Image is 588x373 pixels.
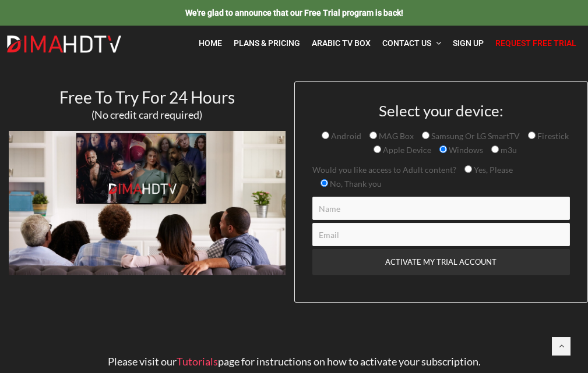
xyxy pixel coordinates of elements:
span: Windows [447,145,483,155]
img: Dima HDTV [6,35,122,54]
input: ACTIVATE MY TRIAL ACCOUNT [312,249,571,275]
a: Request Free Trial [490,31,582,55]
span: Yes, Please [472,165,513,175]
input: Firestick [528,132,536,139]
form: Contact form [304,102,579,302]
span: Free To Try For 24 Hours [59,87,235,107]
a: Plans & Pricing [228,31,306,55]
span: Plans & Pricing [234,38,300,48]
span: No, Thank you [328,179,382,189]
span: Home [199,38,222,48]
span: We're glad to announce that our Free Trial program is back! [185,8,403,17]
span: Request Free Trial [495,38,576,48]
a: Contact Us [376,31,447,55]
a: Tutorials [177,355,218,368]
a: Sign Up [447,31,490,55]
span: Contact Us [382,38,431,48]
input: m3u [491,145,499,153]
a: Back to top [552,337,571,356]
p: Would you like access to Adult content? [312,163,571,191]
span: Apple Device [381,145,431,155]
span: Firestick [536,131,569,141]
input: Yes, Please [464,165,472,173]
input: Android [322,132,329,139]
span: Samsung Or LG SmartTV [429,131,520,141]
input: No, Thank you [321,179,328,187]
a: Arabic TV Box [306,31,376,55]
span: m3u [499,145,517,155]
span: Sign Up [453,38,484,48]
input: Samsung Or LG SmartTV [422,132,429,139]
span: Android [329,131,361,141]
input: Email [312,223,571,246]
input: Name [312,197,571,220]
span: Select your device: [379,101,504,120]
a: We're glad to announce that our Free Trial program is back! [185,8,403,17]
input: Apple Device [374,145,381,153]
span: Arabic TV Box [312,38,371,48]
span: Please visit our page for instructions on how to activate your subscription. [108,355,481,368]
span: MAG Box [377,131,414,141]
span: (No credit card required) [91,108,202,121]
input: Windows [439,145,447,153]
input: MAG Box [369,132,377,139]
a: Home [193,31,228,55]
